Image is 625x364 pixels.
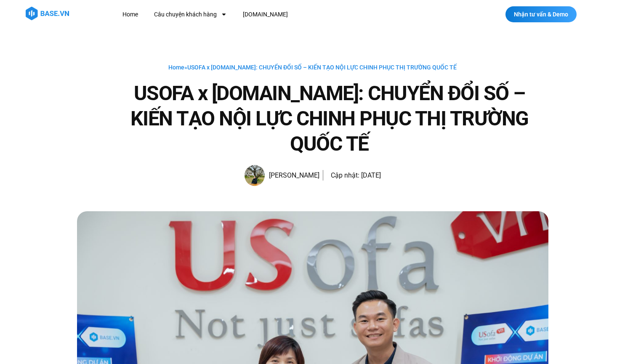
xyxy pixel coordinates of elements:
a: Home [116,7,144,22]
nav: Menu [116,7,442,22]
a: Nhận tư vấn & Demo [505,6,577,22]
span: Cập nhật: [331,171,359,179]
span: USOFA x [DOMAIN_NAME]: CHUYỂN ĐỔI SỐ – KIẾN TẠO NỘI LỰC CHINH PHỤC THỊ TRƯỜNG QUỐC TẾ [187,64,457,71]
h1: USOFA x [DOMAIN_NAME]: CHUYỂN ĐỔI SỐ – KIẾN TẠO NỘI LỰC CHINH PHỤC THỊ TRƯỜNG QUỐC TẾ [111,81,548,157]
a: Picture of Đoàn Đức [PERSON_NAME] [245,165,319,186]
span: » [168,64,457,71]
time: [DATE] [361,171,381,179]
span: Nhận tư vấn & Demo [514,11,568,17]
a: Câu chuyện khách hàng [148,7,233,22]
span: [PERSON_NAME] [265,170,319,181]
img: Picture of Đoàn Đức [245,165,265,186]
a: Home [168,64,184,71]
a: [DOMAIN_NAME] [237,7,294,22]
